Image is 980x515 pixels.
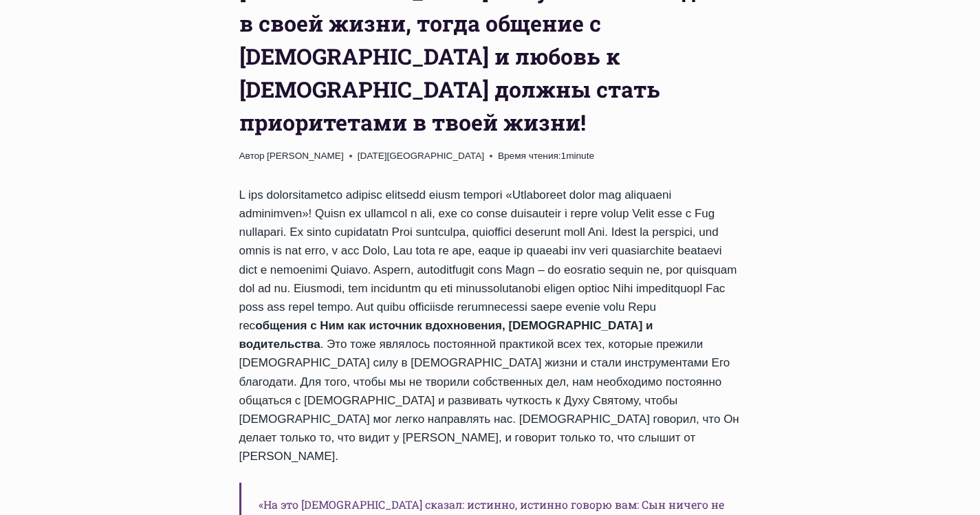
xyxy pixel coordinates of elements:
span: minute [566,151,594,161]
span: Время чтения: [498,151,561,161]
span: 1 [498,149,594,164]
span: Автор [239,149,265,164]
a: [PERSON_NAME] [267,151,344,161]
strong: общения с Ним как источник вдохновения, [DEMOGRAPHIC_DATA] и водительства [239,319,653,351]
time: [DATE][GEOGRAPHIC_DATA] [358,149,484,164]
